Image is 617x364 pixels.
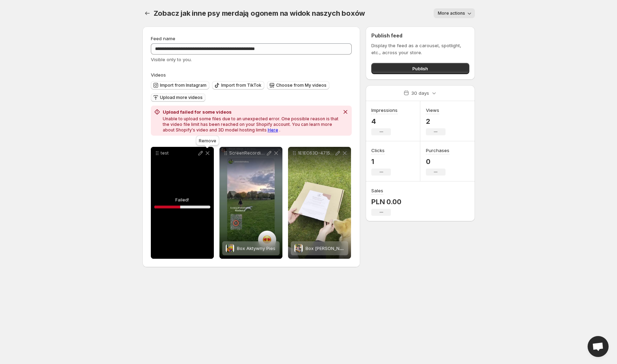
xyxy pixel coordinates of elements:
p: PLN 0.00 [371,198,401,206]
button: Import from Instagram [151,81,209,90]
button: Upload more videos [151,93,205,102]
span: Publish [412,65,428,72]
span: Choose from My videos [276,83,327,88]
p: 0 [426,157,449,166]
h3: Sales [371,187,383,194]
p: Display the feed as a carousel, spotlight, etc., across your store. [371,42,469,56]
button: More actions [434,8,475,18]
p: test [161,150,197,156]
span: More actions [438,10,465,16]
div: ScreenRecording_[DATE] 13-34-23_1Box Aktywny PiesBox Aktywny Pies [219,147,282,259]
span: Videos [151,72,166,78]
span: Box Aktywny Pies [237,245,275,251]
a: Here [268,127,278,133]
div: testFailed!46.16231286688503% [151,147,214,259]
span: Zobacz jak inne psy merdają ogonem na widok naszych boxów [154,9,365,17]
h2: Publish feed [371,32,469,39]
span: Visible only to you. [151,57,192,62]
div: 1E1EC63D-4715-44B1-8EA2-A83D4B0FE4FCBox kaczkaBox [PERSON_NAME] [288,147,351,259]
button: Dismiss notification [341,107,350,117]
span: Import from TikTok [221,83,261,88]
p: 1 [371,157,391,166]
p: 4 [371,117,398,126]
p: 30 days [411,90,429,97]
p: 2 [426,117,446,126]
div: Open chat [588,336,609,357]
h3: Purchases [426,147,449,154]
button: Publish [371,63,469,74]
p: 1E1EC63D-4715-44B1-8EA2-A83D4B0FE4FC [298,150,334,156]
span: Upload more videos [160,95,203,100]
h3: Views [426,107,439,114]
button: Choose from My videos [267,81,329,90]
h3: Impressions [371,107,398,114]
span: Import from Instagram [160,83,206,88]
button: Settings [142,8,152,18]
button: Import from TikTok [212,81,264,90]
span: Box [PERSON_NAME] [306,245,350,251]
span: Feed name [151,36,175,41]
p: ScreenRecording_[DATE] 13-34-23_1 [229,150,266,156]
h2: Upload failed for some videos [163,108,339,115]
p: Unable to upload some files due to an unexpected error. One possible reason is that the video fil... [163,116,339,133]
h3: Clicks [371,147,385,154]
